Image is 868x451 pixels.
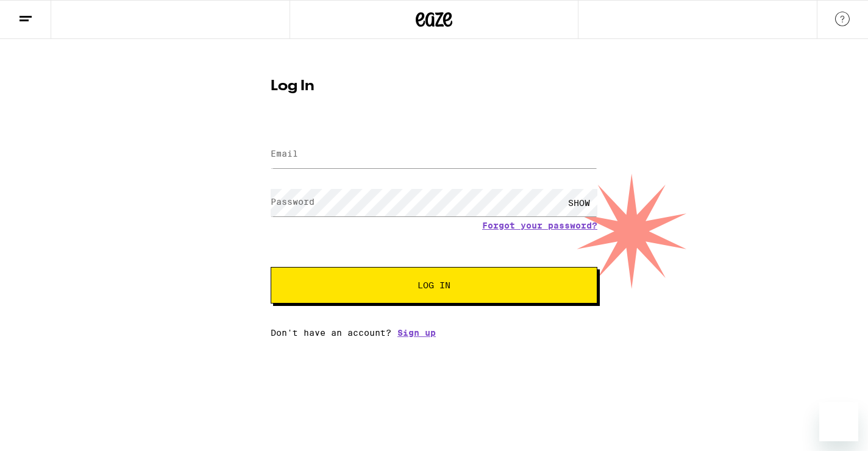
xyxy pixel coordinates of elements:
[271,267,597,304] button: Log In
[271,79,597,94] h1: Log In
[271,328,597,338] div: Don't have an account?
[397,328,436,338] a: Sign up
[482,221,597,230] a: Forgot your password?
[271,197,315,207] label: Password
[271,149,298,158] label: Email
[271,141,597,168] input: Email
[561,189,597,216] div: SHOW
[819,402,858,441] iframe: Button to launch messaging window
[418,281,450,289] span: Log In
